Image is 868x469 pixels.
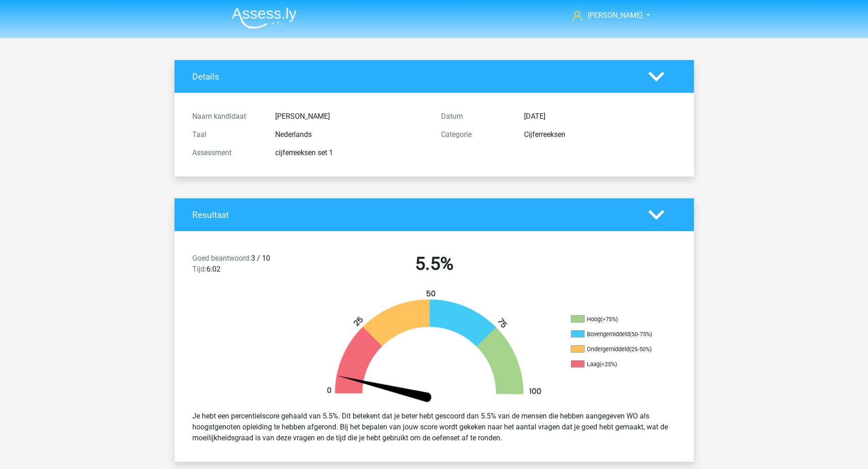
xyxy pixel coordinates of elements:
[571,315,662,323] li: Hoog
[268,129,434,140] div: Nederlands
[434,111,517,122] div: Datum
[571,360,662,368] li: Laag
[311,289,557,403] img: 6.dd18d0265657.png
[185,147,268,158] div: Assessment
[630,331,652,338] div: (50-75%)
[571,345,662,353] li: Ondergemiddeld
[517,129,683,140] div: Cijferreeksen
[629,346,652,353] div: (25-50%)
[317,253,552,275] h2: 5.5%
[588,11,642,20] span: [PERSON_NAME]
[192,265,206,273] span: Tijd:
[569,10,643,21] a: [PERSON_NAME]
[185,129,268,140] div: Taal
[185,253,310,278] div: 3 / 10 6:02
[192,210,635,220] h4: Resultaat
[232,7,297,29] img: Assessly
[185,407,683,447] div: Je hebt een percentielscore gehaald van 5.5%. Dit betekent dat je beter hebt gescoord dan 5.5% va...
[600,361,617,368] div: (<25%)
[268,147,434,158] div: cijferreeksen set 1
[571,330,662,338] li: Bovengemiddeld
[268,111,434,122] div: [PERSON_NAME]
[434,129,517,140] div: Categorie
[192,254,251,262] span: Goed beantwoord:
[185,111,268,122] div: Naam kandidaat
[192,71,635,82] h4: Details
[601,316,618,323] div: (>75%)
[517,111,683,122] div: [DATE]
